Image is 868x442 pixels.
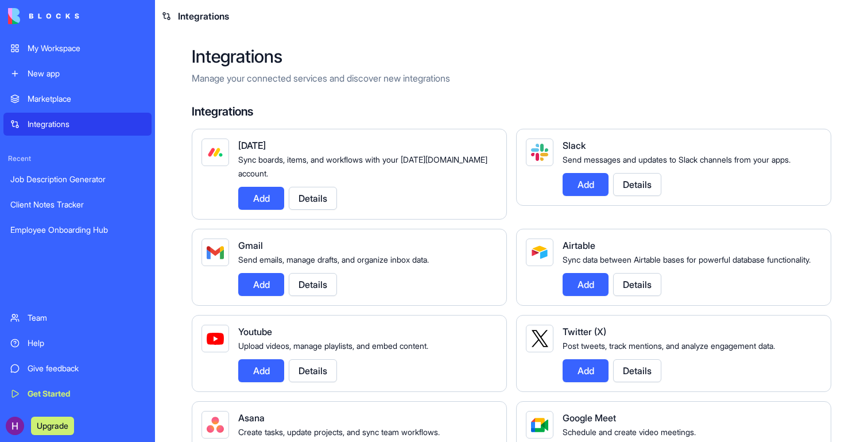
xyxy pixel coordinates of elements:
button: Upgrade [31,417,74,435]
a: Integrations [3,113,152,136]
p: Manage your connected services and discover new integrations [192,71,831,85]
div: Job Description Generator [10,174,145,185]
div: My Workspace [28,43,145,54]
button: Add [238,359,284,382]
a: Employee Onboarding Hub [3,218,152,241]
img: ACg8ocKzPzImrkkWXBHegFj_Rtd7m3m5YLeGrrhjpOwjCwREYEHS-w=s96-c [6,417,24,435]
span: [DATE] [238,140,266,151]
a: Give feedback [3,357,152,380]
span: Send emails, manage drafts, and organize inbox data. [238,255,429,264]
div: Help [28,337,145,349]
button: Add [238,187,284,210]
button: Add [563,359,609,382]
div: New app [28,68,145,79]
span: Airtable [563,240,595,251]
div: Integrations [28,118,145,130]
span: Post tweets, track mentions, and analyze engagement data. [563,341,775,351]
a: Marketplace [3,87,152,110]
span: Google Meet [563,412,616,424]
a: Get Started [3,382,152,405]
a: Job Description Generator [3,168,152,191]
div: Client Notes Tracker [10,199,145,210]
span: Youtube [238,326,272,337]
span: Slack [563,140,586,151]
div: Employee Onboarding Hub [10,224,145,236]
span: Twitter (X) [563,326,606,337]
h2: Integrations [192,46,831,67]
span: Gmail [238,240,263,251]
button: Details [613,359,661,382]
a: My Workspace [3,37,152,60]
span: Schedule and create video meetings. [563,427,696,437]
button: Add [238,273,284,296]
div: Give feedback [28,363,145,374]
span: Recent [3,154,152,163]
button: Details [613,273,661,296]
button: Details [289,359,337,382]
span: Upload videos, manage playlists, and embed content. [238,341,428,351]
span: Asana [238,412,265,424]
div: Marketplace [28,93,145,105]
a: Team [3,306,152,329]
span: Create tasks, update projects, and sync team workflows. [238,427,440,437]
a: Upgrade [31,420,74,431]
button: Details [289,187,337,210]
a: Help [3,332,152,355]
div: Team [28,312,145,324]
button: Details [613,173,661,196]
span: Sync data between Airtable bases for powerful database functionality. [563,255,811,264]
a: Client Notes Tracker [3,193,152,216]
span: Sync boards, items, and workflows with your [DATE][DOMAIN_NAME] account. [238,155,487,178]
a: New app [3,62,152,85]
div: Get Started [28,388,145,399]
button: Add [563,273,609,296]
span: Send messages and updates to Slack channels from your apps. [563,155,790,164]
span: Integrations [178,9,229,23]
button: Add [563,173,609,196]
img: logo [8,8,79,24]
button: Details [289,273,337,296]
h4: Integrations [192,103,831,120]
